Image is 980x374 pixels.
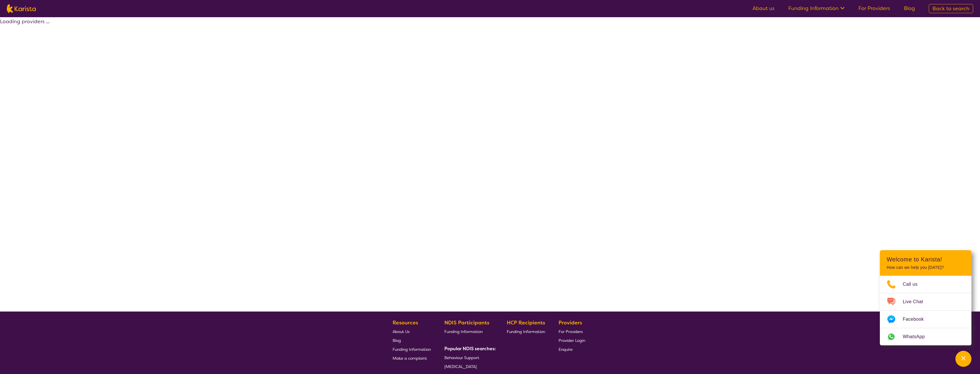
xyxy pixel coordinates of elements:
a: Behaviour Support [444,353,494,362]
button: Channel Menu [955,351,971,367]
b: Providers [559,319,582,326]
a: Blog [904,5,915,12]
b: HCP Recipients [507,319,545,326]
a: Enquire [559,345,585,354]
p: How can we help you [DATE]? [887,265,965,270]
span: Behaviour Support [444,355,479,360]
b: Popular NDIS searches: [444,346,496,352]
a: Provider Login [559,336,585,345]
span: For Providers [559,329,583,334]
a: Call 0485972676 via 3CX [880,276,971,293]
a: Make a complaint [393,354,431,363]
ul: Choose channel [880,276,971,345]
a: Funding Information [507,327,545,336]
span: WhatsApp [903,332,932,341]
h2: Welcome to Karista! [887,256,965,263]
span: Facebook [903,315,930,324]
a: Back to search [929,4,973,13]
b: Resources [393,319,418,326]
a: For Providers [858,5,890,12]
span: Back to search [933,5,969,12]
a: Funding Information [393,345,431,354]
span: Enquire [559,347,573,352]
div: Channel Menu [880,250,971,345]
a: [MEDICAL_DATA] [444,362,494,371]
a: Web link opens in a new tab. [880,328,971,345]
span: Make a complaint [393,356,427,361]
span: Funding Information [444,329,483,334]
span: Blog [393,338,401,343]
a: Funding Information [444,327,494,336]
span: Live Chat [903,297,930,306]
span: [MEDICAL_DATA] [444,364,477,369]
span: About Us [393,329,410,334]
b: NDIS Participants [444,319,489,326]
span: Provider Login [559,338,585,343]
span: Funding Information [507,329,545,334]
a: Funding Information [788,5,845,12]
a: Blog [393,336,431,345]
img: Karista logo [7,4,36,13]
a: For Providers [559,327,585,336]
a: About Us [393,327,431,336]
a: About us [753,5,775,12]
span: Funding Information [393,347,431,352]
span: Call us [903,280,924,289]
